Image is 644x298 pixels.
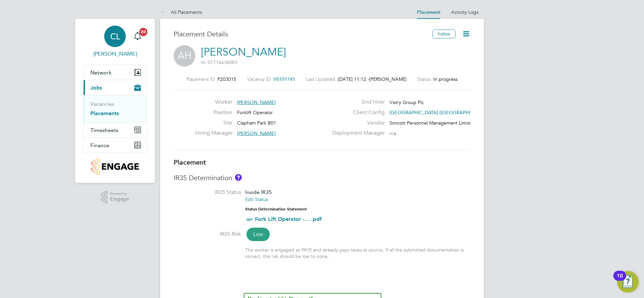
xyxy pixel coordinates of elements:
[160,9,202,15] a: All Placements
[246,228,270,241] span: Low
[84,95,146,122] div: Jobs
[237,109,273,115] span: Forklift Operator
[83,158,147,175] a: Go to home page
[237,130,276,136] span: [PERSON_NAME]
[617,271,639,293] button: Open Resource Center, 10 new notifications
[90,110,119,117] a: Placements
[84,80,146,95] button: Jobs
[245,189,272,195] span: Inside IR35
[90,69,112,76] span: Network
[110,32,120,41] span: CL
[237,120,276,126] span: Clapham Park B01
[389,130,396,136] span: n/a
[328,99,385,106] label: End Hirer
[417,9,440,15] a: Placement
[273,76,295,82] span: V0101741
[174,173,470,182] h3: IR35 Determination
[174,158,206,166] b: Placement
[90,127,118,133] span: Timesheets
[75,19,155,183] nav: Main navigation
[91,158,139,175] img: countryside-properties-logo-retina.png
[433,76,458,82] span: In progress
[110,196,129,202] span: Engage
[90,85,102,91] span: Jobs
[433,30,456,38] button: Follow
[328,120,385,127] label: Vendor
[174,30,428,38] h3: Placement Details
[245,247,470,259] div: The worker is engaged as PAYE and already pays taxes at source. If all the submitted documentatio...
[451,9,478,15] a: Activity Logs
[247,76,271,82] label: Vacancy ID
[328,130,385,137] label: Deployment Manager
[139,28,147,36] span: 20
[389,109,494,115] span: [GEOGRAPHIC_DATA] ([GEOGRAPHIC_DATA]…
[306,76,335,82] label: Last Updated
[83,26,147,58] a: CL[PERSON_NAME]
[195,130,232,137] label: Hiring Manager
[617,276,623,285] div: 10
[110,191,129,197] span: Powered by
[131,26,144,47] a: 20
[186,76,215,82] label: Placement ID
[195,109,232,116] label: Position
[245,207,307,211] strong: Status Determination Statement
[174,231,241,238] label: IR35 Risk
[255,216,322,222] a: Fork Lift Operator -... .pdf
[417,76,431,82] label: Status
[389,120,475,126] span: Simcott Personnel Management Limited
[90,101,114,107] a: Vacancies
[195,99,232,106] label: Worker
[84,123,146,137] button: Timesheets
[237,99,276,105] span: [PERSON_NAME]
[217,76,236,82] span: P203015
[201,45,286,59] a: [PERSON_NAME]
[84,138,146,153] button: Finance
[174,45,195,67] span: AH
[235,174,242,181] button: About IR35
[101,191,129,204] a: Powered byEngage
[328,109,385,116] label: Client Config
[84,65,146,80] button: Network
[369,76,407,82] span: [PERSON_NAME]
[83,50,147,58] span: Chay Lee-Wo
[338,76,369,82] span: [DATE] 11:12 -
[245,196,268,202] a: Edit Status
[389,99,424,105] span: Vistry Group Plc
[174,189,241,196] label: IR35 Status
[201,59,237,65] span: m: 07716636083
[90,142,109,148] span: Finance
[195,120,232,127] label: Site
